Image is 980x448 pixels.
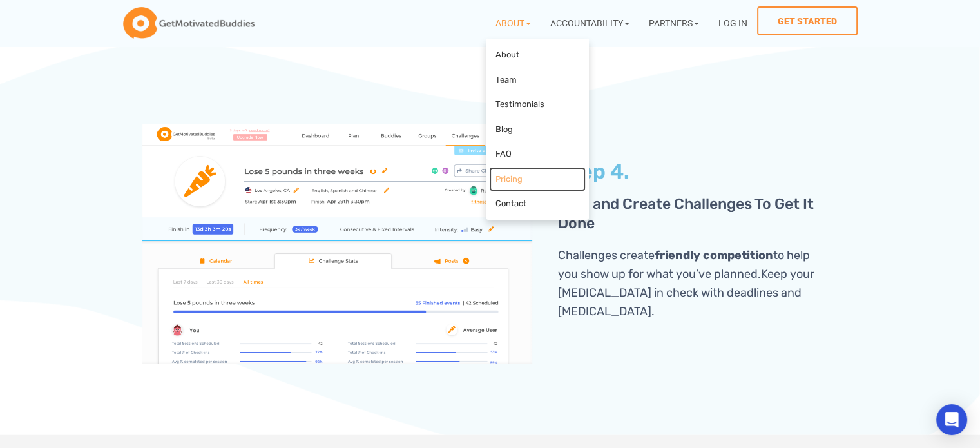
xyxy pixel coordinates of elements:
b: friendly competition [655,248,773,262]
a: Partners [639,6,709,39]
a: About [486,6,541,39]
img: challenge progress [142,124,532,364]
img: GetMotivatedBuddies [123,7,255,39]
a: Pricing [489,167,586,192]
a: FAQ [489,142,586,167]
a: Get Started [757,6,858,35]
a: Log In [709,6,757,39]
div: Open Intercom Messenger [936,404,967,435]
a: Accountability [541,6,639,39]
a: About [489,43,586,68]
a: Contact [489,191,586,217]
a: Testimonials [489,92,586,117]
span: Keep your [MEDICAL_DATA] in check with deadlines and [MEDICAL_DATA]. [558,267,814,318]
p: Challenges create to help you show up for what you’ve planned. [558,246,845,321]
a: Blog [489,117,586,142]
a: Team [489,68,586,93]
